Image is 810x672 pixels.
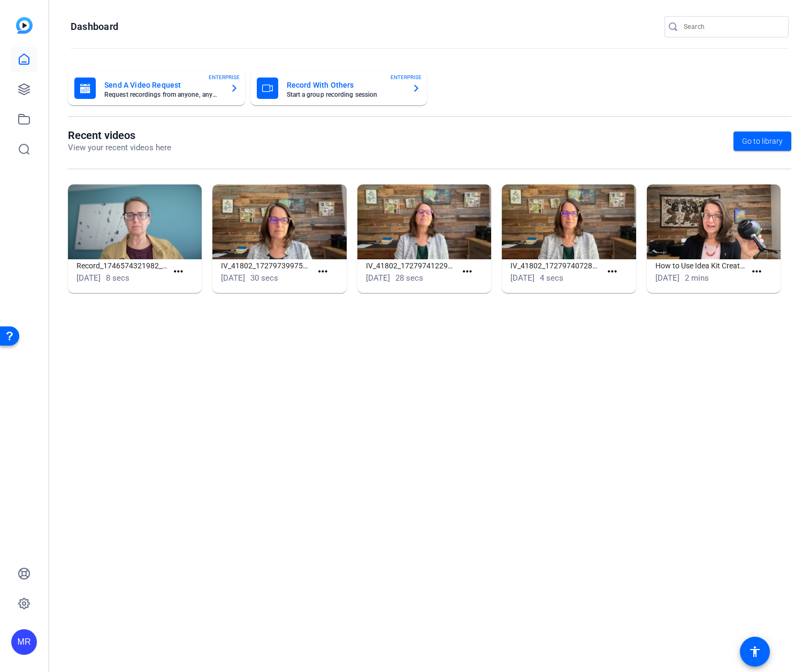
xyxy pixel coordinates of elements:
mat-card-subtitle: Request recordings from anyone, anywhere [104,91,221,98]
img: IV_41802_1727973997555_webcam [212,184,346,260]
mat-icon: more_horiz [172,265,185,279]
mat-card-subtitle: Start a group recording session [287,91,404,98]
button: Send A Video RequestRequest recordings from anyone, anywhereENTERPRISE [68,71,245,105]
span: [DATE] [366,273,390,283]
h1: IV_41802_1727974122981_webcam [366,259,457,272]
img: Record_1746574321982_webcam [68,184,202,260]
mat-icon: accessibility [748,645,761,658]
mat-card-title: Send A Video Request [104,79,221,91]
span: [DATE] [221,273,245,283]
h1: IV_41802_1727973997555_webcam [221,259,312,272]
span: 2 mins [685,273,709,283]
mat-icon: more_horiz [461,265,474,279]
span: [DATE] [655,273,679,283]
mat-icon: more_horiz [750,265,763,279]
span: 4 secs [540,273,563,283]
div: MR [11,629,37,655]
span: ENTERPRISE [391,73,422,81]
h1: Recent videos [68,129,171,142]
input: Search [684,20,780,33]
img: How to Use Idea Kit Creator Studio [647,184,781,260]
a: Go to library [733,132,791,151]
mat-card-title: Record With Others [287,79,404,91]
mat-icon: more_horiz [316,265,330,279]
span: 28 secs [395,273,423,283]
span: 30 secs [250,273,278,283]
img: IV_41802_1727974072817_webcam [502,184,636,260]
span: ENTERPRISE [209,73,240,81]
button: Record With OthersStart a group recording sessionENTERPRISE [250,71,427,105]
span: [DATE] [77,273,101,283]
h1: IV_41802_1727974072817_webcam [510,259,601,272]
h1: Record_1746574321982_webcam [77,259,167,272]
img: IV_41802_1727974122981_webcam [357,184,491,260]
span: [DATE] [510,273,534,283]
mat-icon: more_horiz [606,265,619,279]
h1: How to Use Idea Kit Creator Studio [655,259,746,272]
img: blue-gradient.svg [16,17,33,34]
p: View your recent videos here [68,142,171,154]
h1: Dashboard [71,20,118,33]
span: Go to library [742,136,783,147]
span: 8 secs [106,273,129,283]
